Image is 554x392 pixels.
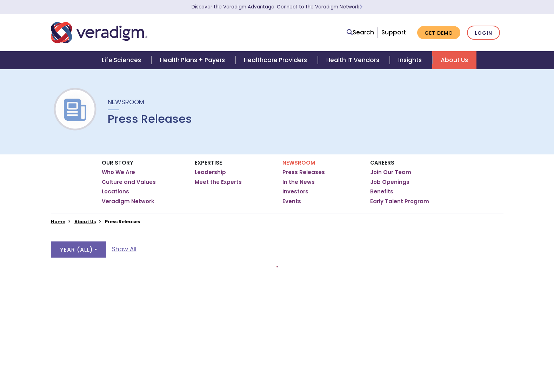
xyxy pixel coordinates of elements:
a: Culture and Values [102,179,156,186]
button: Year (All) [51,241,106,258]
span: Learn More [359,4,362,10]
a: Benefits [370,188,393,195]
a: Veradigm Network [102,198,154,205]
span: Newsroom [108,98,144,106]
a: Press Releases [282,169,325,176]
a: Insights [390,51,432,69]
a: Job Openings [370,179,409,186]
a: Support [381,28,406,36]
a: Who We Are [102,169,135,176]
a: Search [347,28,374,37]
a: Healthcare Providers [235,51,318,69]
h1: Press Releases [108,112,192,126]
img: Veradigm logo [51,21,147,44]
a: Early Talent Program [370,198,429,205]
a: Join Our Team [370,169,411,176]
a: Home [51,218,65,225]
a: Life Sciences [93,51,152,69]
nav: Pagination Controls [276,266,278,273]
a: Get Demo [417,26,460,40]
a: In the News [282,179,315,186]
a: Show All [112,245,136,254]
a: Locations [102,188,129,195]
a: Health IT Vendors [318,51,390,69]
a: Investors [282,188,308,195]
a: Health Plans + Payers [152,51,235,69]
a: About Us [432,51,476,69]
a: Login [467,26,500,40]
a: Meet the Experts [195,179,242,186]
a: Events [282,198,301,205]
a: Leadership [195,169,226,176]
a: Discover the Veradigm Advantage: Connect to the Veradigm NetworkLearn More [192,4,362,10]
a: About Us [74,218,96,225]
